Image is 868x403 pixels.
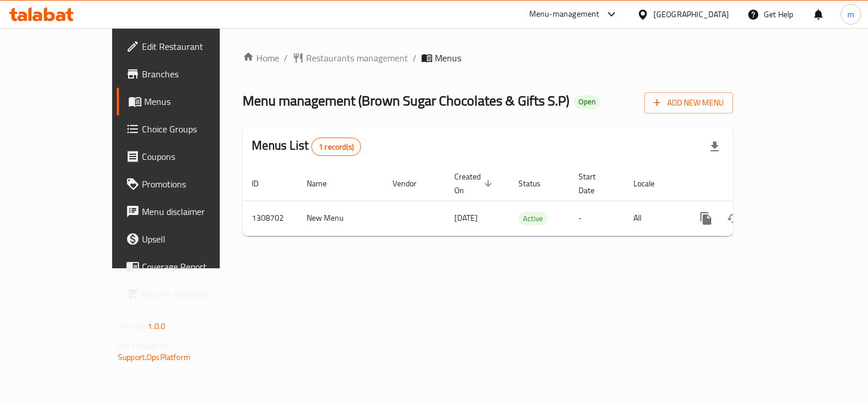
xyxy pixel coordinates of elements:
[518,177,556,190] span: Status
[117,253,257,280] a: Coverage Report
[252,137,361,156] h2: Menus List
[311,138,361,156] div: Total records count
[142,260,248,273] span: Coverage Report
[578,170,611,197] span: Start Date
[284,51,288,65] li: /
[393,177,431,190] span: Vendor
[117,88,257,115] a: Menus
[142,177,248,191] span: Promotions
[644,92,733,114] button: Add New Menu
[307,177,342,190] span: Name
[117,198,257,225] a: Menu disclaimer
[720,205,747,232] button: Change Status
[142,150,248,163] span: Coupons
[142,122,248,136] span: Choice Groups
[435,51,461,65] span: Menus
[312,142,360,152] span: 1 record(s)
[117,280,257,308] a: Grocery Checklist
[117,170,257,198] a: Promotions
[847,8,854,21] span: m
[243,51,733,65] nav: breadcrumb
[142,287,248,301] span: Grocery Checklist
[454,210,478,225] span: [DATE]
[243,201,298,236] td: 1308702
[142,67,248,81] span: Branches
[701,133,728,161] div: Export file
[633,177,669,190] span: Locale
[118,338,171,353] span: Get support on:
[518,212,548,225] span: Active
[142,40,248,53] span: Edit Restaurant
[144,95,248,108] span: Menus
[574,97,600,107] span: Open
[624,201,683,236] td: All
[292,51,408,65] a: Restaurants management
[243,51,279,65] a: Home
[252,177,274,190] span: ID
[243,166,811,236] table: enhanced table
[413,51,417,65] li: /
[306,51,408,65] span: Restaurants management
[142,205,248,218] span: Menu disclaimer
[454,170,496,197] span: Created On
[117,115,257,143] a: Choice Groups
[569,201,624,236] td: -
[243,88,569,114] span: Menu management ( Brown Sugar Chocolates & Gifts S.P )
[683,166,811,201] th: Actions
[529,7,600,21] div: Menu-management
[117,143,257,170] a: Coupons
[117,33,257,60] a: Edit Restaurant
[117,60,257,88] a: Branches
[117,225,257,253] a: Upsell
[653,8,729,21] div: [GEOGRAPHIC_DATA]
[118,350,191,365] a: Support.OpsPlatform
[142,232,248,246] span: Upsell
[653,96,724,110] span: Add New Menu
[118,319,146,334] span: Version:
[298,201,383,236] td: New Menu
[574,95,600,109] div: Open
[148,319,165,334] span: 1.0.0
[692,205,720,232] button: more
